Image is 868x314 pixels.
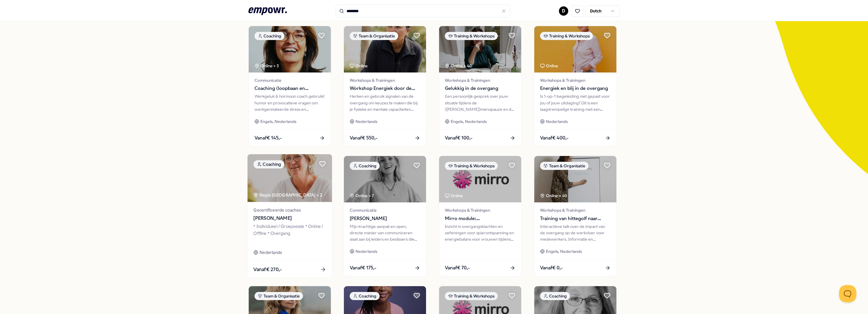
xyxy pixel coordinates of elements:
img: package image [344,156,426,202]
img: package image [344,26,426,72]
span: Workshop Energiek door de overgang [350,85,420,92]
div: Online + 3 [255,63,279,69]
span: Engels, Nederlands [260,118,296,125]
div: Coaching [350,162,380,170]
div: Online [445,193,463,199]
span: Vanaf € 0,- [540,264,563,272]
span: Training van hittegolf naar werkgeluk [540,215,611,222]
span: Workshops & Trainingen [540,207,611,213]
span: Vanaf € 550,- [350,134,378,142]
div: Is 1-op-1 begeleiding niet gepast voor jou of jouw uitdaging? Dit is een laagdrempelige training ... [540,93,611,112]
a: package imageTeam & OrganisatieOnline + 40Workshops & TrainingenTraining van hittegolf naar werkg... [534,156,617,276]
div: Coaching [253,160,284,169]
a: package imageTraining & WorkshopsOnline + 40Workshops & TrainingenGelukkig in de overgangEen pers... [439,26,521,146]
span: Nederlands [355,118,377,125]
div: Werkgeluk & hormoon coach gebruikt humor en provocatieve vragen om werkgerelateerde stress en spa... [255,93,325,112]
div: Coaching [350,292,380,300]
div: Team & Organisatie [255,292,303,300]
img: package image [534,156,616,202]
span: Communicatie [350,207,420,213]
span: Vanaf € 400,- [540,134,569,142]
div: Online + 40 [540,193,567,199]
span: Gecertificeerde coaches [253,207,326,213]
img: package image [534,26,616,72]
span: Gelukkig in de overgang [445,85,515,92]
span: Vanaf € 175,- [350,264,376,272]
div: Een persoonlijk gesprek over jouw situatie tijdens de ([PERSON_NAME])menopauze en de impact op jo... [445,93,515,112]
a: package imageTraining & WorkshopsOnlineWorkshops & TrainingenEnergiek en blij in de overgangIs 1-... [534,26,617,146]
a: package imageTeam & OrganisatieOnlineWorkshops & TrainingenWorkshop Energiek door de overgangHerk... [344,26,426,146]
a: package imageCoachingRegio [GEOGRAPHIC_DATA] + 2Gecertificeerde coaches[PERSON_NAME]* Individueel... [247,154,332,278]
span: Workshops & Trainingen [445,77,515,84]
div: Team & Organisatie [540,162,589,170]
div: Coaching [255,32,284,40]
span: Energiek en blij in de overgang [540,85,611,92]
img: package image [439,156,521,202]
span: Nederlands [546,118,568,125]
img: package image [439,26,521,72]
a: package imageCoachingOnline + 7Communicatie[PERSON_NAME]Mijn krachtige aanpak en open, directe ma... [344,156,426,276]
span: Vanaf € 270,- [253,266,282,273]
span: Communicatie [255,77,325,84]
span: Mirro module: Overgangsklachten [445,215,515,222]
span: Workshops & Trainingen [350,77,420,84]
div: Regio [GEOGRAPHIC_DATA] + 2 [253,192,322,199]
span: Engels, Nederlands [546,248,582,255]
span: Workshops & Trainingen [540,77,611,84]
div: Online [540,63,558,69]
div: Coaching [540,292,570,300]
img: package image [247,154,332,202]
div: Interactieve talk over de impact van de overgang op de werkvloer voor medewerkers. Informatie en ... [540,223,611,243]
a: package imageTraining & WorkshopsOnlineWorkshops & TrainingenMirro module: OvergangsklachtenInzic... [439,156,521,276]
span: [PERSON_NAME] [350,215,420,222]
span: Nederlands [259,249,281,256]
span: Nederlands [355,248,377,255]
span: Vanaf € 70,- [445,264,470,272]
div: Team & Organisatie [350,32,398,40]
span: Vanaf € 145,- [255,134,282,142]
div: Mijn krachtige aanpak en open, directe manier van communiceren slaat aan bij leiders en beslisser... [350,223,420,243]
span: Coaching (loopbaan en werkgeluk) [255,85,325,92]
span: [PERSON_NAME] [253,215,326,222]
span: Engels, Nederlands [451,118,487,125]
div: Training & Workshops [540,32,593,40]
iframe: Help Scout Beacon - Open [839,285,856,302]
div: Online + 7 [350,193,374,199]
span: Vanaf € 100,- [445,134,472,142]
div: * Individueel / Groepsessie * Online / Offline * Overgang [253,223,326,243]
button: D [559,6,568,16]
a: package imageCoachingOnline + 3CommunicatieCoaching (loopbaan en werkgeluk)Werkgeluk & hormoon co... [248,26,331,146]
div: Training & Workshops [445,162,498,170]
img: package image [249,26,331,72]
div: Online [350,63,368,69]
div: Herken en gebruik signalen van de overgang om keuzes te maken die bij je fysieke en mentale capac... [350,93,420,112]
div: Online + 40 [445,63,472,69]
input: Search for products, categories or subcategories [336,5,510,17]
div: Inzicht in overgangsklachten en oefeningen voor spierontspanning en energiebalans voor vrouwen ti... [445,223,515,243]
div: Training & Workshops [445,32,498,40]
span: Workshops & Trainingen [445,207,515,213]
div: Training & Workshops [445,292,498,300]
